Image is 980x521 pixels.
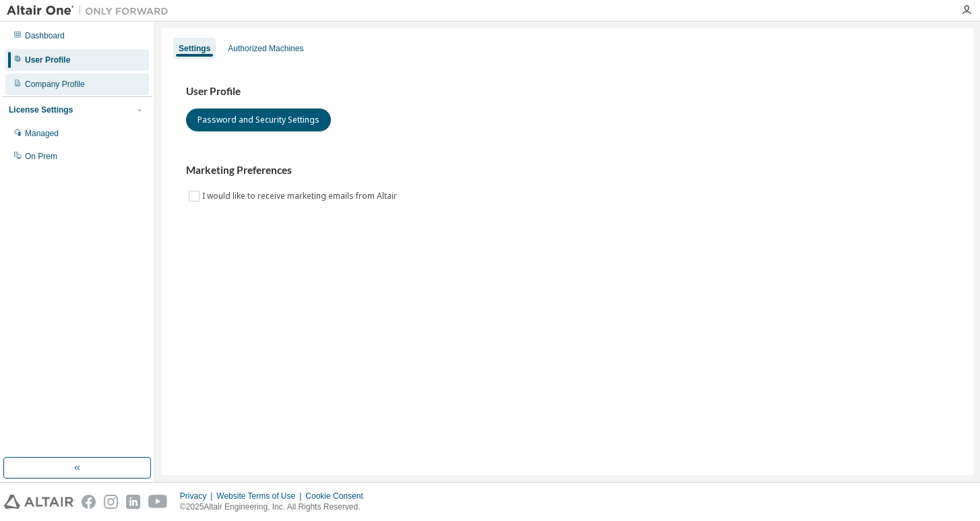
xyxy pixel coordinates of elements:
[7,4,175,18] img: Altair One
[228,43,303,54] div: Authorized Machines
[25,55,70,65] div: User Profile
[179,43,210,54] div: Settings
[180,491,216,501] div: Privacy
[25,30,65,41] div: Dashboard
[104,495,118,509] img: instagram.svg
[126,495,140,509] img: linkedin.svg
[25,151,57,162] div: On Prem
[202,188,400,204] label: I would like to receive marketing emails from Altair
[305,491,371,501] div: Cookie Consent
[186,109,331,131] button: Password and Security Settings
[216,491,305,501] div: Website Terms of Use
[4,495,73,509] img: altair_logo.svg
[186,85,949,98] h3: User Profile
[9,104,73,115] div: License Settings
[25,128,59,139] div: Managed
[186,164,949,177] h3: Marketing Preferences
[25,79,85,90] div: Company Profile
[82,495,96,509] img: facebook.svg
[148,495,168,509] img: youtube.svg
[180,501,371,513] p: © 2025 Altair Engineering, Inc. All Rights Reserved.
